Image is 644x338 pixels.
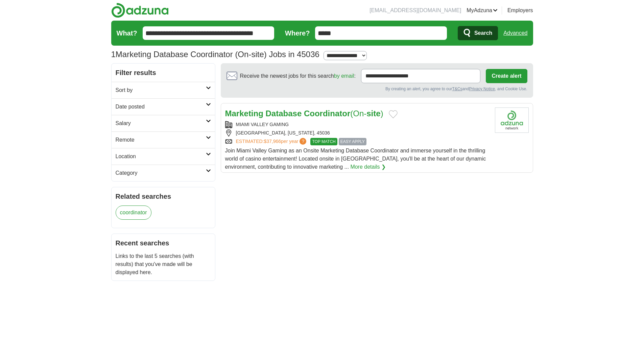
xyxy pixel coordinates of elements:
h2: Recent searches [116,238,211,248]
a: coordinator [116,206,151,220]
h2: Date posted [116,103,206,111]
span: Receive the newest jobs for this search : [240,72,356,80]
h2: Sort by [116,86,206,94]
span: 1 [111,48,116,61]
a: Remote [112,131,215,148]
a: Sort by [112,82,215,98]
strong: Coordinator [304,109,350,118]
label: Where? [285,28,310,38]
a: More details ❯ [350,163,386,171]
span: EASY APPLY [339,138,366,145]
h2: Category [116,169,206,177]
div: By creating an alert, you agree to our and , and Cookie Use. [226,86,527,92]
a: by email [334,73,354,79]
a: Location [112,148,215,165]
a: Marketing Database Coordinator(On-site) [225,109,383,118]
div: [GEOGRAPHIC_DATA], [US_STATE], 45036 [225,129,490,137]
img: Adzuna logo [111,3,169,18]
a: MyAdzuna [467,6,498,15]
div: MIAMI VALLEY GAMING [225,121,490,128]
h2: Filter results [112,64,215,82]
span: TOP MATCH [310,138,337,145]
label: What? [117,28,137,38]
h2: Salary [116,119,206,127]
strong: Database [266,109,302,118]
span: $37,966 [264,139,281,144]
h1: Marketing Database Coordinator (On-site) Jobs in 45036 [111,50,319,59]
li: [EMAIL_ADDRESS][DOMAIN_NAME] [369,6,461,15]
h2: Remote [116,136,206,144]
h2: Related searches [116,191,211,201]
button: Search [458,26,498,40]
a: Salary [112,115,215,131]
a: T&Cs [452,87,462,91]
a: Privacy Notice [469,87,495,91]
span: Search [474,26,492,40]
span: Join Miami Valley Gaming as an Onsite Marketing Database Coordinator and immerse yourself in the ... [225,148,486,170]
a: ESTIMATED:$37,966per year? [236,138,308,145]
a: Advanced [503,26,527,40]
button: Add to favorite jobs [389,110,398,118]
strong: site [366,109,380,118]
h2: Location [116,152,206,161]
a: Category [112,165,215,181]
span: ? [300,138,306,145]
a: Employers [507,6,533,15]
a: Date posted [112,98,215,115]
p: Links to the last 5 searches (with results) that you've made will be displayed here. [116,252,211,276]
strong: Marketing [225,109,263,118]
img: Company logo [495,107,529,133]
button: Create alert [486,69,527,83]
